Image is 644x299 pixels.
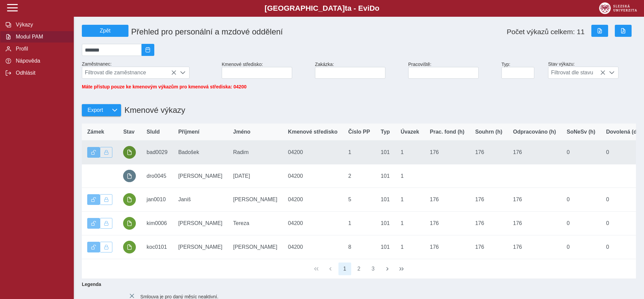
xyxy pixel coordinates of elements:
td: 0 [561,188,601,212]
td: 1 [343,141,375,164]
span: Smlouva je pro daný měsíc neaktivní. [140,294,218,299]
button: podepsáno [123,217,136,230]
td: 1 [343,212,375,235]
span: Prac. fond (h) [430,129,465,135]
td: 101 [375,212,395,235]
div: Typ: [499,59,545,81]
td: 176 [425,212,470,235]
div: Zakázka: [312,59,406,81]
span: Modul PAM [14,34,68,40]
td: Tereza [228,212,283,235]
button: podepsáno [123,241,136,253]
td: 0 [601,188,644,212]
span: Souhrn (h) [475,129,502,135]
td: 101 [375,235,395,259]
button: podepsáno [123,193,136,206]
button: Uzamknout lze pouze výkaz, který je podepsán a schválen. [100,242,113,252]
button: Export do Excelu [591,25,608,37]
td: 04200 [283,141,343,164]
span: Zpět [85,28,125,34]
span: o [375,4,380,12]
td: 101 [375,141,395,164]
button: 1 [338,263,351,275]
td: 1 [395,164,424,188]
span: Kmenové středisko [288,129,338,135]
td: 1 [395,188,424,212]
span: Máte přístup pouze ke kmenovým výkazům pro kmenová střediska: 04200 [82,84,247,89]
span: SoNeSv (h) [567,129,595,135]
td: 04200 [283,212,343,235]
span: D [369,4,375,12]
span: Nápověda [14,58,68,64]
span: Typ [381,129,390,135]
button: 2025/09 [142,44,154,56]
td: kim0006 [141,212,173,235]
button: Výkaz je odemčen. [87,194,100,205]
td: 176 [470,235,508,259]
td: 5 [343,188,375,212]
td: koc0101 [141,235,173,259]
span: Export [88,107,103,113]
span: Počet výkazů celkem: 11 [507,28,585,36]
button: Výkaz je odemčen. [87,242,100,252]
td: 1 [395,212,424,235]
button: Uzamknout lze pouze výkaz, který je podepsán a schválen. [100,147,113,158]
span: t [345,4,347,12]
td: 101 [375,188,395,212]
td: 176 [508,141,561,164]
td: [PERSON_NAME] [173,212,228,235]
b: [GEOGRAPHIC_DATA] a - Evi [20,4,624,13]
td: 0 [561,235,601,259]
button: prázdný [123,170,136,182]
td: 176 [425,141,470,164]
button: Export do PDF [615,25,632,37]
b: Legenda [79,279,633,290]
td: Badošek [173,141,228,164]
div: Stav výkazu: [545,59,639,81]
span: Jméno [233,129,251,135]
span: Profil [14,46,68,52]
span: Výkazy [14,22,68,28]
span: Zámek [87,129,104,135]
button: Uzamknout lze pouze výkaz, který je podepsán a schválen. [100,218,113,229]
td: jan0010 [141,188,173,212]
span: Odpracováno (h) [513,129,556,135]
h1: Kmenové výkazy [121,102,185,118]
td: 0 [561,141,601,164]
td: Radim [228,141,283,164]
span: Filtrovat dle stavu [548,67,605,78]
td: 0 [561,212,601,235]
td: 1 [395,235,424,259]
button: 2 [353,263,365,275]
td: 0 [601,212,644,235]
td: 176 [508,188,561,212]
td: 0 [601,141,644,164]
td: [PERSON_NAME] [228,188,283,212]
span: SluId [147,129,160,135]
td: 8 [343,235,375,259]
span: Filtrovat dle zaměstnance [82,67,176,78]
span: Stav [123,129,135,135]
td: [PERSON_NAME] [173,164,228,188]
td: 101 [375,164,395,188]
div: Zaměstnanec: [79,59,219,81]
td: Janiš [173,188,228,212]
button: Uzamknout lze pouze výkaz, který je podepsán a schválen. [100,194,113,205]
button: podepsáno [123,146,136,159]
td: [PERSON_NAME] [173,235,228,259]
img: logo_web_su.png [599,2,637,14]
span: Číslo PP [348,129,370,135]
td: 0 [601,235,644,259]
span: Odhlásit [14,70,68,76]
td: 176 [470,212,508,235]
td: 176 [508,235,561,259]
td: [PERSON_NAME] [228,235,283,259]
td: dro0045 [141,164,173,188]
button: Výkaz je odemčen. [87,147,100,158]
button: Výkaz je odemčen. [87,218,100,229]
td: 176 [425,188,470,212]
td: bad0029 [141,141,173,164]
td: 176 [425,235,470,259]
td: [DATE] [228,164,283,188]
button: Export [82,104,108,116]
